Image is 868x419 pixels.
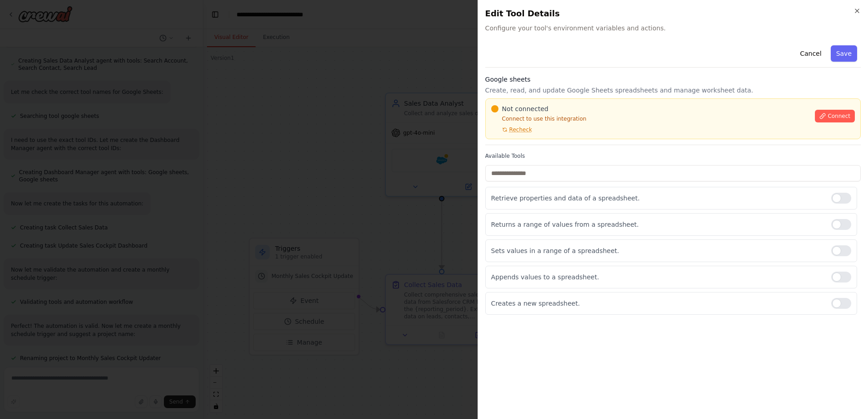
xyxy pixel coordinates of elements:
p: Create, read, and update Google Sheets spreadsheets and manage worksheet data. [485,86,861,95]
button: Recheck [491,126,532,133]
button: Connect [815,110,855,122]
h3: Google sheets [485,75,861,84]
span: Not connected [502,104,548,113]
p: Appends values to a spreadsheet. [491,273,824,282]
button: Save [831,45,857,62]
label: Available Tools [485,152,861,160]
p: Connect to use this integration [491,115,810,122]
p: Retrieve properties and data of a spreadsheet. [491,194,824,203]
p: Returns a range of values from a spreadsheet. [491,220,824,229]
span: Recheck [509,126,532,133]
h2: Edit Tool Details [485,7,861,20]
span: Connect [828,112,850,120]
span: Configure your tool's environment variables and actions. [485,24,861,33]
p: Creates a new spreadsheet. [491,299,824,308]
p: Sets values in a range of a spreadsheet. [491,246,824,255]
button: Cancel [794,45,827,62]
